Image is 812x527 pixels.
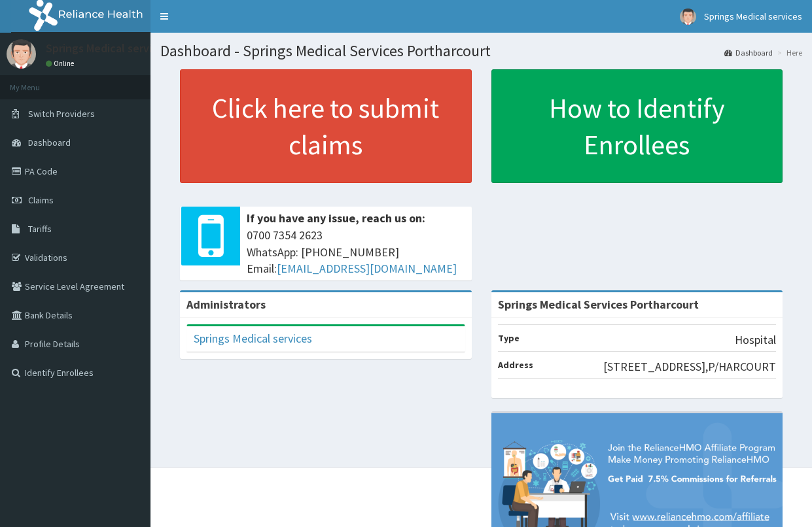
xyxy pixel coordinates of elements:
[491,69,783,183] a: How to Identify Enrollees
[603,358,776,375] p: [STREET_ADDRESS],P/HARCOURT
[160,42,802,59] h1: Dashboard - Springs Medical Services Portharcourt
[194,331,312,346] a: Springs Medical services
[247,227,465,277] span: 0700 7354 2623 WhatsApp: [PHONE_NUMBER] Email:
[277,261,457,276] a: [EMAIL_ADDRESS][DOMAIN_NAME]
[186,297,266,312] b: Administrators
[498,359,533,371] b: Address
[724,47,773,58] a: Dashboard
[180,69,472,183] a: Click here to submit claims
[498,297,699,312] strong: Springs Medical Services Portharcourt
[704,10,802,22] span: Springs Medical services
[46,59,77,68] a: Online
[28,137,71,148] span: Dashboard
[28,194,54,206] span: Claims
[680,8,696,25] img: User Image
[498,332,520,344] b: Type
[46,42,169,54] p: Springs Medical services
[28,223,52,235] span: Tariffs
[735,331,776,348] p: Hospital
[247,211,425,226] b: If you have any issue, reach us on:
[7,39,36,69] img: User Image
[28,108,95,120] span: Switch Providers
[774,47,802,58] li: Here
